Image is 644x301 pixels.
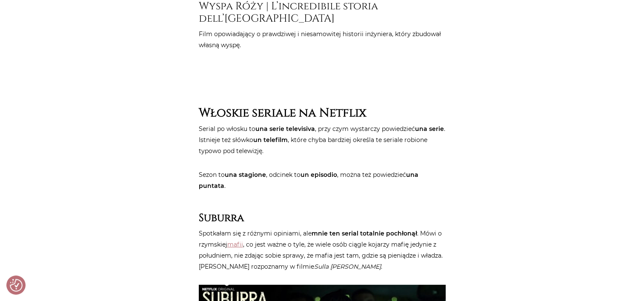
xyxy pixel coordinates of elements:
[415,125,444,133] strong: una serie
[199,169,446,191] p: Sezon to , odcinek to , można też powiedzieć .
[314,263,381,270] em: Sulla [PERSON_NAME]
[312,230,417,237] strong: mnie ten serial totalnie pochłonął
[10,279,23,292] img: Revisit consent button
[199,211,244,225] strong: Suburra
[227,241,243,248] a: Spotkałam się z różnymi opiniami, ale mnie ten serial totalnie pochłonął. Mówi o rzymskiej mafii,...
[255,125,315,133] strong: una serie televisiva
[10,279,23,292] button: Preferencje co do zgód
[301,171,337,179] strong: un episodio
[253,136,288,144] strong: un telefilm
[199,105,366,121] strong: Włoskie seriale na Netflix
[199,123,446,156] p: Serial po włosku to , przy czym wystarczy powiedzieć . Istnieje też słówko , które chyba bardziej...
[225,171,266,179] strong: una stagione
[199,28,446,51] p: Film opowiadający o prawdziwej i niesamowitej historii inżyniera, który zbudował własną wyspę.
[199,228,446,272] p: Spotkałam się z różnymi opiniami, ale . Mówi o rzymskiej , co jest ważne o tyle, że wiele osób ci...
